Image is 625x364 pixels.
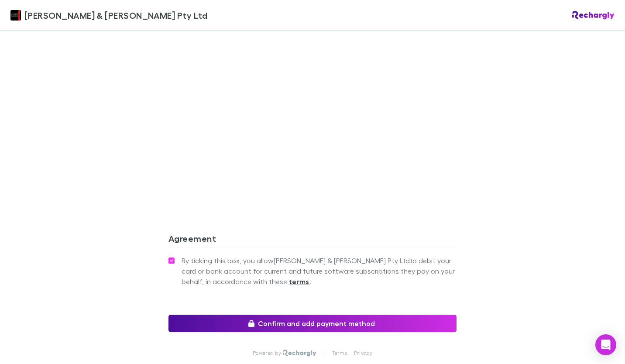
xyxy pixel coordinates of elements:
[289,277,309,286] strong: terms
[323,350,325,357] p: |
[354,350,372,357] a: Privacy
[168,233,457,247] h3: Agreement
[182,255,457,287] span: By ticking this box, you allow [PERSON_NAME] & [PERSON_NAME] Pty Ltd to debit your card or bank a...
[10,10,21,21] img: Douglas & Harrison Pty Ltd's Logo
[283,350,316,357] img: Rechargly Logo
[168,315,457,332] button: Confirm and add payment method
[253,350,283,357] p: Powered by
[24,9,207,22] span: [PERSON_NAME] & [PERSON_NAME] Pty Ltd
[595,334,616,355] div: Open Intercom Messenger
[572,11,615,20] img: Rechargly Logo
[332,350,347,357] a: Terms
